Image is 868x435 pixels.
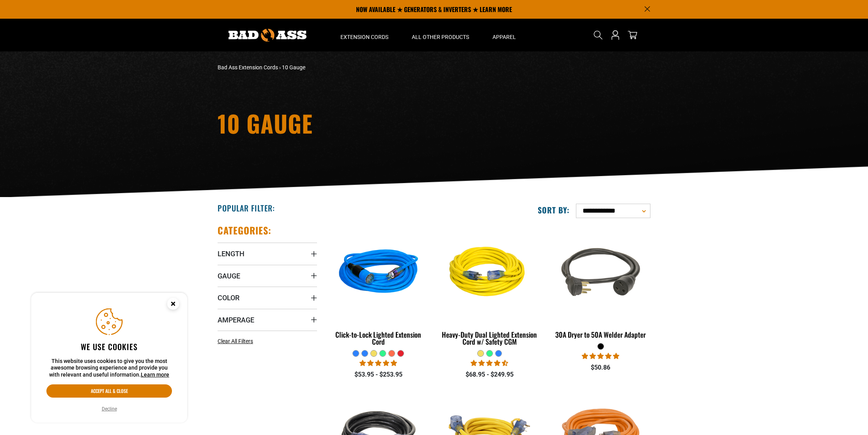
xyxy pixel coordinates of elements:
[218,293,239,302] span: Color
[218,309,317,331] summary: Amperage
[46,358,172,379] p: This website uses cookies to give you the most awesome browsing experience and provide you with r...
[218,243,317,264] summary: Length
[329,224,428,350] a: blue Click-to-Lock Lighted Extension Cord
[329,331,428,345] div: Click-to-Lock Lighted Extension Cord
[218,111,502,135] h1: 10 Gauge
[218,249,244,258] span: Length
[31,293,187,423] aside: Cookie Consent
[218,337,256,345] a: Clear All Filters
[141,372,169,378] a: Learn more
[340,33,388,41] span: Extension Cords
[329,19,400,51] summary: Extension Cords
[279,64,281,70] span: ›
[218,63,502,72] nav: breadcrumbs
[46,384,172,398] button: Accept all & close
[440,228,539,318] img: yellow
[218,315,254,324] span: Amperage
[440,224,539,350] a: yellow Heavy-Duty Dual Lighted Extension Cord w/ Safety CGM
[440,370,539,379] div: $68.95 - $249.95
[551,363,650,372] div: $50.86
[218,224,271,236] h2: Categories:
[440,331,539,345] div: Heavy-Duty Dual Lighted Extension Cord w/ Safety CGM
[551,224,650,343] a: black 30A Dryer to 50A Welder Adapter
[538,205,570,215] label: Sort by:
[218,64,278,70] a: Bad Ass Extension Cords
[592,29,604,41] summary: Search
[282,64,305,70] span: 10 Gauge
[471,359,508,367] span: 4.64 stars
[229,29,306,42] img: Bad Ass Extension Cords
[582,352,619,360] span: 5.00 stars
[329,228,428,318] img: blue
[218,287,317,308] summary: Color
[551,331,650,338] div: 30A Dryer to 50A Welder Adapter
[360,359,397,367] span: 4.87 stars
[218,203,275,213] h2: Popular Filter:
[218,271,240,280] span: Gauge
[218,338,253,344] span: Clear All Filters
[551,228,650,318] img: black
[218,265,317,287] summary: Gauge
[492,33,516,41] span: Apparel
[481,19,528,51] summary: Apparel
[99,405,119,413] button: Decline
[329,370,428,379] div: $53.95 - $253.95
[400,19,481,51] summary: All Other Products
[412,33,469,41] span: All Other Products
[46,342,172,352] h2: We use cookies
